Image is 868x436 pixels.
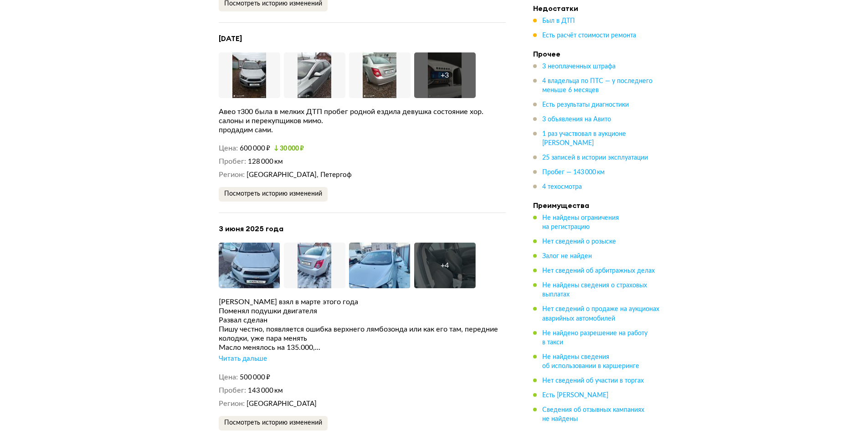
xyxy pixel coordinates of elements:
[224,0,322,7] span: Посмотреть историю изменений
[219,416,328,431] button: Посмотреть историю изменений
[533,4,661,13] h4: Недостатки
[349,243,411,288] img: Car Photo
[284,52,345,98] img: Car Photo
[219,187,328,202] button: Посмотреть историю изменений
[219,170,245,180] dt: Регион
[219,399,245,409] dt: Регион
[224,420,322,426] span: Посмотреть историю изменений
[219,144,238,153] dt: Цена
[542,392,608,398] span: Есть [PERSON_NAME]
[542,330,647,345] span: Не найдено разрешение на работу в такси
[219,224,506,234] h4: 3 июня 2025 года
[219,52,280,98] img: Car Photo
[274,145,304,152] small: 30 000 ₽
[219,306,506,316] div: Поменял подушки двигателя
[542,131,626,146] span: 1 раз участвовал в аукционе [PERSON_NAME]
[219,34,506,43] h4: [DATE]
[248,387,283,394] span: 143 000 км
[542,215,619,230] span: Не найдены ограничения на регистрацию
[219,354,267,363] div: Читать дальше
[248,158,283,165] span: 128 000 км
[219,157,246,166] dt: Пробег
[247,400,317,407] span: [GEOGRAPHIC_DATA]
[219,125,506,135] div: продадим сами.
[542,78,652,93] span: 4 владельца по ПТС — у последнего меньше 6 месяцев
[542,353,639,369] span: Не найдены сведения об использовании в каршеринге
[542,169,605,176] span: Пробег — 143 000 км
[542,32,636,39] span: Есть расчёт стоимости ремонта
[441,71,449,80] div: + 3
[542,102,629,108] span: Есть результаты диагностики
[542,253,592,260] span: Залог не найден
[542,282,647,298] span: Не найдены сведения о страховых выплатах
[542,377,644,384] span: Нет сведений об участии в торгах
[542,268,655,274] span: Нет сведений об арбитражных делах
[284,243,345,288] img: Car Photo
[219,343,506,352] div: Масло менялось на 135.000,...
[349,52,411,98] img: Car Photo
[219,316,506,325] div: Развал сделан
[219,107,506,125] div: Авео т300 была в мелких ДТП пробег родной ездила девушка состояние хор. салоны и перекупщиков мимо.
[533,201,661,210] h4: Преимущества
[240,374,270,381] span: 500 000 ₽
[542,63,616,70] span: 3 неоплаченных штрафа
[542,155,648,161] span: 25 записей в истории эксплуатации
[533,49,661,58] h4: Прочее
[240,145,270,152] span: 600 000 ₽
[219,297,506,306] div: [PERSON_NAME] взял в марте этого года
[542,184,582,190] span: 4 техосмотра
[219,373,238,382] dt: Цена
[542,18,575,24] span: Был в ДТП
[542,306,659,322] span: Нет сведений о продаже на аукционах аварийных автомобилей
[219,386,246,395] dt: Пробег
[441,261,449,270] div: + 4
[542,406,644,422] span: Сведения об отзывных кампаниях не найдены
[219,243,280,288] img: Car Photo
[247,171,352,178] span: [GEOGRAPHIC_DATA], Петергоф
[219,325,506,343] div: Пишу честно, появляется ошибка верхнего лямбозонда или как его там, передние колодки, уже пара ме...
[542,116,611,123] span: 3 объявления на Авито
[224,191,322,197] span: Посмотреть историю изменений
[542,239,616,245] span: Нет сведений о розыске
